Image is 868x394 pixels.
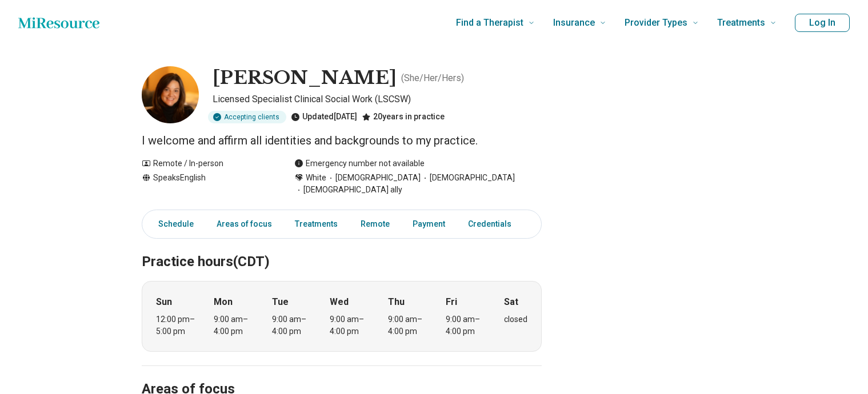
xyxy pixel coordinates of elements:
[306,172,326,184] span: White
[388,295,405,309] strong: Thu
[213,93,542,106] p: Licensed Specialist Clinical Social Work (LSCSW)
[142,66,199,123] img: Jennifer Anderson, Licensed Specialist Clinical Social Work (LSCSW)
[461,212,525,236] a: Credentials
[272,295,289,309] strong: Tue
[294,158,425,170] div: Emergency number not available
[142,225,542,272] h2: Practice hours (CDT)
[142,172,271,196] div: Speaks English
[330,295,349,309] strong: Wed
[210,212,279,236] a: Areas of focus
[142,132,542,148] p: I welcome and affirm all identities and backgrounds to my practice.
[291,111,357,123] div: Updated [DATE]
[553,15,595,31] span: Insurance
[504,313,527,325] div: closed
[214,313,258,337] div: 9:00 am – 4:00 pm
[208,111,286,123] div: Accepting clients
[446,295,457,309] strong: Fri
[156,295,172,309] strong: Sun
[156,313,200,337] div: 12:00 pm – 5:00 pm
[421,172,515,184] span: [DEMOGRAPHIC_DATA]
[145,212,201,236] a: Schedule
[142,281,542,352] div: When does the program meet?
[272,313,316,337] div: 9:00 am – 4:00 pm
[406,212,452,236] a: Payment
[625,15,687,31] span: Provider Types
[795,14,850,32] button: Log In
[456,15,523,31] span: Find a Therapist
[354,212,397,236] a: Remote
[294,184,402,196] span: [DEMOGRAPHIC_DATA] ally
[142,158,271,170] div: Remote / In-person
[330,313,374,337] div: 9:00 am – 4:00 pm
[214,295,233,309] strong: Mon
[326,172,421,184] span: [DEMOGRAPHIC_DATA]
[504,295,518,309] strong: Sat
[18,11,99,34] a: Home page
[213,66,397,90] h1: [PERSON_NAME]
[446,313,490,337] div: 9:00 am – 4:00 pm
[288,212,345,236] a: Treatments
[401,71,464,85] p: ( She/Her/Hers )
[388,313,432,337] div: 9:00 am – 4:00 pm
[362,111,445,123] div: 20 years in practice
[717,15,765,31] span: Treatments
